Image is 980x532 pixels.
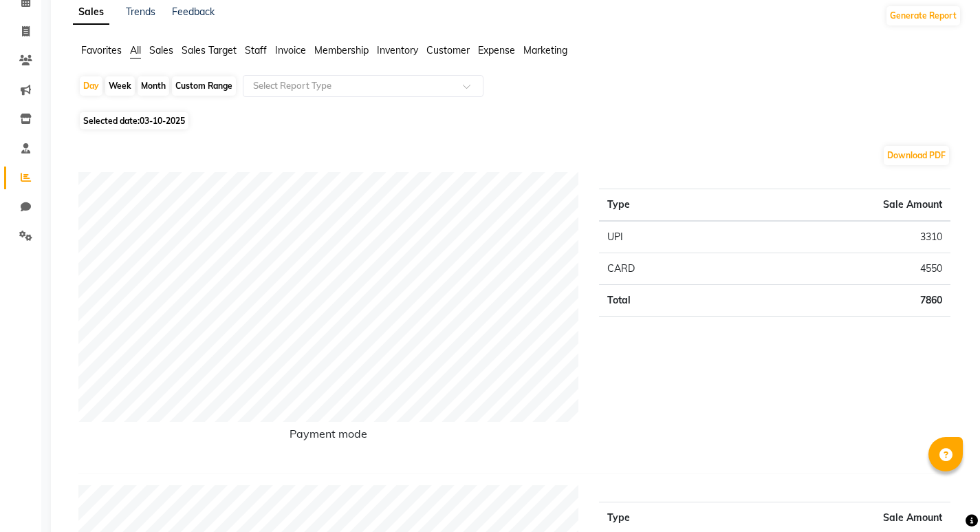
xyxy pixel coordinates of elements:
span: All [130,44,141,56]
span: Favorites [81,44,122,56]
div: Week [105,76,135,96]
span: Invoice [275,44,306,56]
a: Feedback [172,6,215,18]
span: Membership [314,44,369,56]
button: Download PDF [884,146,949,165]
button: Generate Report [886,6,960,25]
span: Marketing [523,44,567,56]
div: Custom Range [172,76,236,96]
td: UPI [599,221,728,253]
span: Sales Target [182,44,237,56]
h6: Payment mode [78,427,578,446]
span: Staff [245,44,267,56]
span: Sales [149,44,173,56]
td: CARD [599,253,728,285]
div: Day [80,76,102,96]
span: Selected date: [80,112,188,129]
td: 3310 [728,221,950,253]
th: Type [599,189,728,222]
td: 7860 [728,285,950,317]
td: 4550 [728,253,950,285]
span: Inventory [377,44,418,56]
span: Expense [478,44,515,56]
div: Month [138,76,169,96]
td: Total [599,285,728,317]
th: Sale Amount [728,189,950,222]
span: Customer [426,44,470,56]
span: 03-10-2025 [140,116,185,126]
a: Trends [126,6,155,18]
